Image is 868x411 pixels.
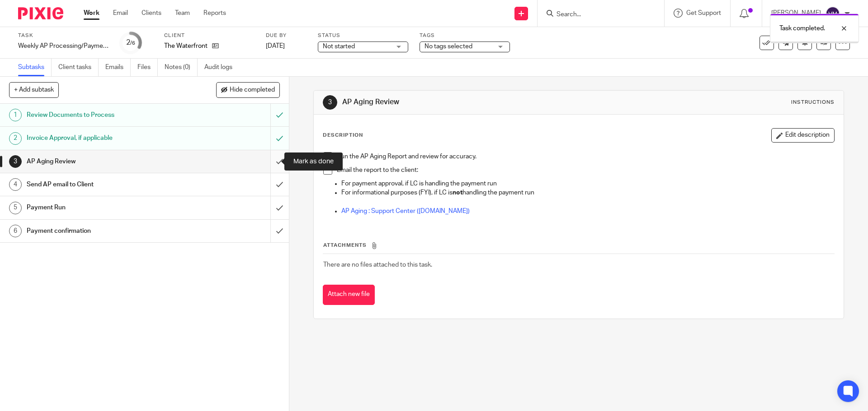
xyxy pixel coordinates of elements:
[204,59,239,76] a: Audit logs
[9,225,22,237] div: 6
[126,37,135,48] div: 2
[9,155,22,168] div: 3
[18,59,52,76] a: Subtasks
[230,87,275,94] span: Hide completed
[216,82,280,97] button: Hide completed
[113,9,128,18] a: Email
[341,208,470,214] a: AP Aging : Support Center ([DOMAIN_NAME])
[323,285,375,305] button: Attach new file
[9,132,22,145] div: 2
[453,189,462,196] strong: not
[165,59,198,76] a: Notes (0)
[142,9,161,18] a: Clients
[27,224,183,238] h1: Payment confirmation
[27,108,183,122] h1: Review Documents to Process
[323,243,367,248] span: Attachments
[425,43,472,50] span: No tags selected
[9,109,22,121] div: 1
[137,59,158,76] a: Files
[266,32,307,39] label: Due by
[266,43,285,49] span: [DATE]
[18,42,108,51] div: Weekly AP Processing/Payment
[27,155,183,168] h1: AP Aging Review
[826,6,840,21] img: svg%3E
[420,32,510,39] label: Tags
[105,59,131,76] a: Emails
[771,128,835,143] button: Edit description
[84,9,99,18] a: Work
[779,24,825,33] p: Task completed.
[58,59,99,76] a: Client tasks
[337,166,834,175] p: Email the report to the client:
[342,97,598,107] h1: AP Aging Review
[130,41,135,46] small: /6
[323,262,432,268] span: There are no files attached to this task.
[323,43,355,50] span: Not started
[341,179,834,188] p: For payment approval, if LC is handling the payment run
[18,32,108,39] label: Task
[27,201,183,214] h1: Payment Run
[337,152,834,161] p: Run the AP Aging Report and review for accuracy.
[164,32,255,39] label: Client
[9,178,22,191] div: 4
[27,131,183,145] h1: Invoice Approval, if applicable
[203,9,226,18] a: Reports
[341,188,834,197] p: For informational purposes (FYI), if LC is handling the payment run
[323,95,337,110] div: 3
[791,99,835,106] div: Instructions
[27,178,183,191] h1: Send AP email to Client
[9,202,22,214] div: 5
[323,132,363,139] p: Description
[9,82,59,97] button: + Add subtask
[175,9,190,18] a: Team
[18,7,63,19] img: Pixie
[318,32,408,39] label: Status
[164,42,208,51] p: The Waterfront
